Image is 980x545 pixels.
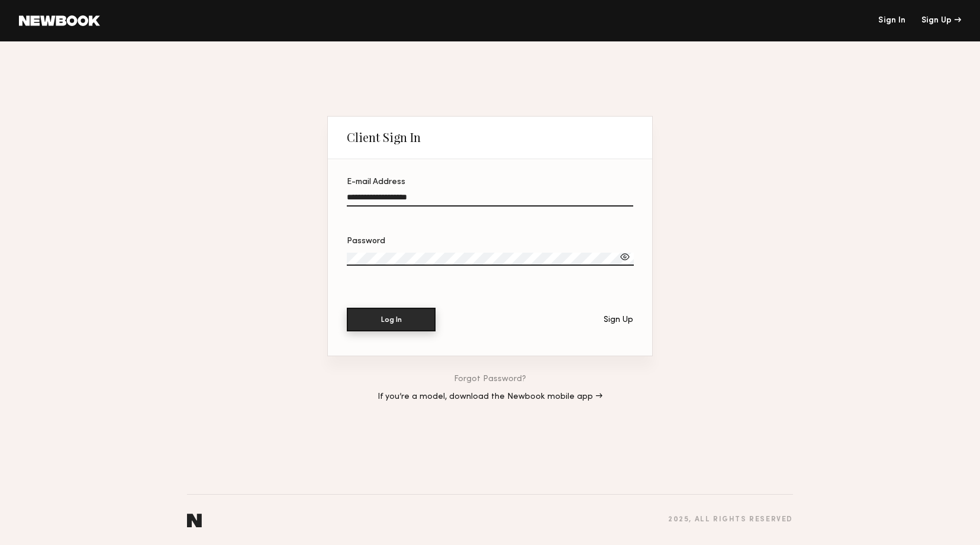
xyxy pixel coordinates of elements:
[878,17,905,25] a: Sign In
[347,130,421,144] div: Client Sign In
[378,393,602,401] a: If you’re a model, download the Newbook mobile app →
[604,316,633,324] div: Sign Up
[454,375,526,383] a: Forgot Password?
[347,178,633,186] div: E-mail Address
[347,253,634,266] input: Password
[347,237,633,246] div: Password
[347,308,436,331] button: Log In
[921,17,961,25] div: Sign Up
[668,516,793,524] div: 2025 , all rights reserved
[347,193,633,207] input: E-mail Address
